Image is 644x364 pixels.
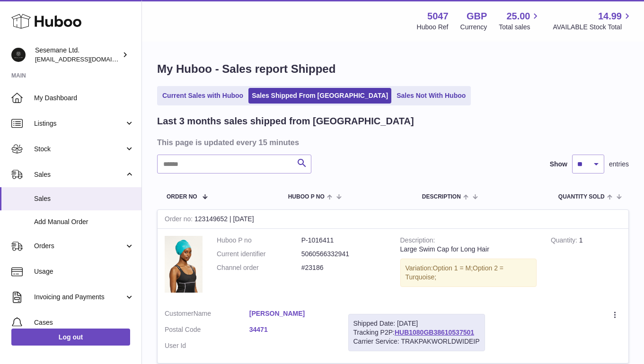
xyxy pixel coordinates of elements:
[301,263,386,272] dd: #23186
[34,242,124,251] span: Orders
[165,341,249,350] dt: User Id
[467,10,487,23] strong: GBP
[157,61,629,77] h1: My Huboo - Sales report Shipped
[551,236,579,246] strong: Quantity
[422,194,461,200] span: Description
[165,236,203,293] img: 50471738256878.jpeg
[395,329,474,336] a: HUB1080GB38610537501
[248,88,391,104] a: Sales Shipped From [GEOGRAPHIC_DATA]
[550,160,567,169] label: Show
[249,325,334,334] a: 34471
[348,314,485,351] div: Tracking P2P:
[406,264,504,281] span: Option 2 = Turquoise;
[506,10,530,23] span: 25.00
[427,10,449,23] strong: 5047
[499,23,541,32] span: Total sales
[11,48,26,62] img: info@soulcap.com
[288,194,325,200] span: Huboo P no
[249,309,334,318] a: [PERSON_NAME]
[460,23,487,32] div: Currency
[609,160,629,169] span: entries
[400,236,435,246] strong: Description
[400,259,537,287] div: Variation:
[34,119,124,128] span: Listings
[34,94,134,103] span: My Dashboard
[165,309,249,321] dt: Name
[598,10,622,23] span: 14.99
[353,337,480,346] div: Carrier Service: TRAKPAKWORLDWIDEIP
[301,250,386,259] dd: 5060566332941
[159,88,247,104] a: Current Sales with Huboo
[157,115,414,128] h2: Last 3 months sales shipped from [GEOGRAPHIC_DATA]
[157,137,626,147] h3: This page is updated every 15 minutes
[35,55,139,63] span: [EMAIL_ADDRESS][DOMAIN_NAME]
[553,10,633,32] a: 14.99 AVAILABLE Stock Total
[165,310,194,317] span: Customer
[34,267,134,276] span: Usage
[400,245,537,254] div: Large Swim Cap for Long Hair
[165,215,194,225] strong: Order no
[417,23,449,32] div: Huboo Ref
[433,264,473,272] span: Option 1 = M;
[217,263,301,272] dt: Channel order
[165,325,249,337] dt: Postal Code
[301,236,386,245] dd: P-1016411
[353,319,480,328] div: Shipped Date: [DATE]
[217,250,301,259] dt: Current identifier
[167,194,197,200] span: Order No
[499,10,541,32] a: 25.00 Total sales
[34,170,124,179] span: Sales
[11,329,130,346] a: Log out
[34,194,134,203] span: Sales
[35,46,120,64] div: Sesemane Ltd.
[544,229,628,302] td: 1
[558,194,605,200] span: Quantity Sold
[34,217,134,226] span: Add Manual Order
[34,293,124,302] span: Invoicing and Payments
[217,236,301,245] dt: Huboo P no
[34,145,124,154] span: Stock
[553,23,633,32] span: AVAILABLE Stock Total
[158,210,628,229] div: 123149652 | [DATE]
[34,318,134,327] span: Cases
[393,88,469,104] a: Sales Not With Huboo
